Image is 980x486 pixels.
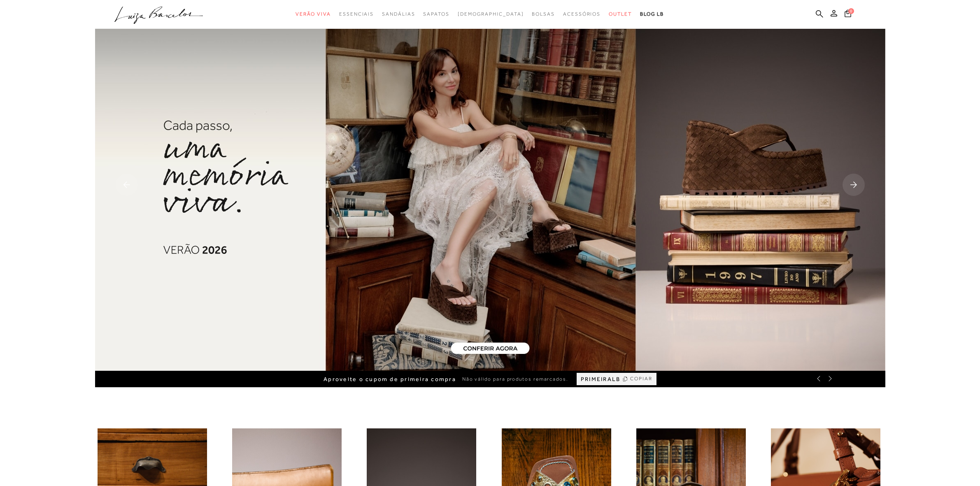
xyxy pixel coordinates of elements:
span: Essenciais [339,11,374,17]
a: categoryNavScreenReaderText [532,7,555,22]
span: Bolsas [532,11,555,17]
a: categoryNavScreenReaderText [339,7,374,22]
span: PRIMEIRALB [581,376,620,383]
span: Não válido para produtos remarcados. [462,376,568,383]
a: categoryNavScreenReaderText [382,7,415,22]
a: noSubCategoriesText [458,7,524,22]
span: Verão Viva [296,11,331,17]
span: [DEMOGRAPHIC_DATA] [458,11,524,17]
span: Sapatos [423,11,449,17]
button: 0 [842,9,854,20]
span: Aproveite o cupom de primeira compra [324,376,456,383]
span: BLOG LB [640,11,664,17]
a: categoryNavScreenReaderText [423,7,449,22]
a: BLOG LB [640,7,664,22]
span: Outlet [609,11,632,17]
a: categoryNavScreenReaderText [609,7,632,22]
span: Sandálias [382,11,415,17]
span: 0 [848,8,854,14]
a: categoryNavScreenReaderText [563,7,601,22]
span: Acessórios [563,11,601,17]
a: categoryNavScreenReaderText [296,7,331,22]
span: COPIAR [630,375,652,383]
